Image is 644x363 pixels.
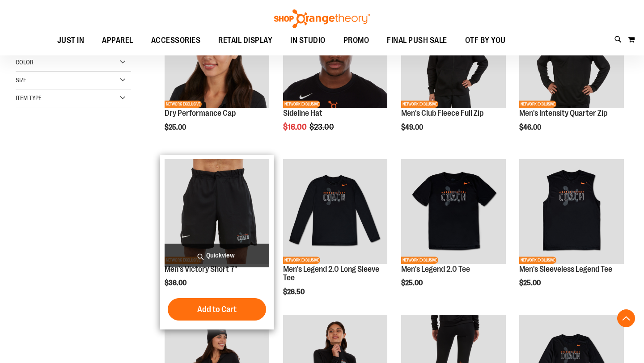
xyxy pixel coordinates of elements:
span: $23.00 [309,122,335,131]
span: NETWORK EXCLUSIVE [401,101,438,108]
img: OTF Mens Coach FA23 Legend Sleeveless Tee - Black primary image [519,159,624,264]
a: Quickview [165,244,269,267]
span: Item Type [16,94,42,101]
span: NETWORK EXCLUSIVE [519,101,556,108]
img: OTF Mens Coach FA23 Victory Short - Black primary image [165,159,269,264]
a: Dry Performance CapNETWORK EXCLUSIVE [165,3,269,109]
a: Men's Intensity Quarter Zip [519,109,607,118]
a: APPAREL [93,30,142,51]
a: Men's Legend 2.0 Tee [401,265,470,274]
span: NETWORK EXCLUSIVE [401,257,438,264]
span: NETWORK EXCLUSIVE [165,101,202,108]
a: OTF Mens Coach FA23 Club Fleece Full Zip - Black primary imageNETWORK EXCLUSIVE [401,3,506,109]
a: OTF Mens Coach FA23 Legend 2.0 SS Tee - Black primary imageNETWORK EXCLUSIVE [401,159,506,265]
span: $46.00 [519,123,542,131]
a: Sideline Hat [283,109,322,118]
img: Dry Performance Cap [165,3,269,108]
span: Size [16,76,26,84]
a: Men's Victory Short 7" [165,265,237,274]
img: OTF Mens Coach FA23 Intensity Quarter Zip - Black primary image [519,3,624,108]
img: OTF Mens Coach FA23 Legend 2.0 SS Tee - Black primary image [401,159,506,264]
span: JUST IN [57,30,85,51]
a: Men's Legend 2.0 Long Sleeve Tee [283,265,379,283]
span: ACCESSORIES [151,30,201,51]
span: $16.00 [283,122,308,131]
span: Add to Cart [197,304,237,314]
span: NETWORK EXCLUSIVE [283,101,320,108]
a: Sideline Hat primary imageSALENETWORK EXCLUSIVE [283,3,388,109]
span: OTF BY YOU [465,30,506,51]
button: Add to Cart [168,298,266,321]
span: NETWORK EXCLUSIVE [519,257,556,264]
div: product [397,155,510,310]
a: JUST IN [48,30,93,51]
a: OTF BY YOU [456,30,515,51]
a: OTF Mens Coach FA23 Legend 2.0 LS Tee - Black primary imageNETWORK EXCLUSIVE [283,159,388,265]
div: product [160,155,274,330]
span: FINAL PUSH SALE [387,30,447,51]
a: IN STUDIO [281,30,335,51]
span: $36.00 [165,279,188,287]
img: Sideline Hat primary image [283,3,388,108]
img: Shop Orangetheory [273,9,371,28]
a: OTF Mens Coach FA23 Intensity Quarter Zip - Black primary imageNETWORK EXCLUSIVE [519,3,624,109]
span: RETAIL DISPLAY [218,30,272,51]
img: OTF Mens Coach FA23 Legend 2.0 LS Tee - Black primary image [283,159,388,264]
span: $26.50 [283,288,306,296]
button: Back To Top [617,309,635,327]
a: Men's Club Fleece Full Zip [401,109,483,118]
a: ACCESSORIES [142,30,210,51]
span: Color [16,59,34,66]
a: OTF Mens Coach FA23 Victory Short - Black primary imageNETWORK EXCLUSIVE [165,159,269,265]
a: PROMO [335,30,378,51]
a: Dry Performance Cap [165,109,236,118]
a: FINAL PUSH SALE [378,30,456,51]
a: RETAIL DISPLAY [209,30,281,51]
a: OTF Mens Coach FA23 Legend Sleeveless Tee - Black primary imageNETWORK EXCLUSIVE [519,159,624,265]
div: product [515,155,628,310]
a: Men's Sleeveless Legend Tee [519,265,612,274]
span: PROMO [343,30,369,51]
span: $25.00 [165,123,187,131]
span: APPAREL [102,30,133,51]
span: NETWORK EXCLUSIVE [283,257,320,264]
div: product [279,155,392,319]
span: IN STUDIO [290,30,326,51]
img: OTF Mens Coach FA23 Club Fleece Full Zip - Black primary image [401,3,506,108]
span: $49.00 [401,123,424,131]
span: $25.00 [401,279,424,287]
span: $25.00 [519,279,542,287]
